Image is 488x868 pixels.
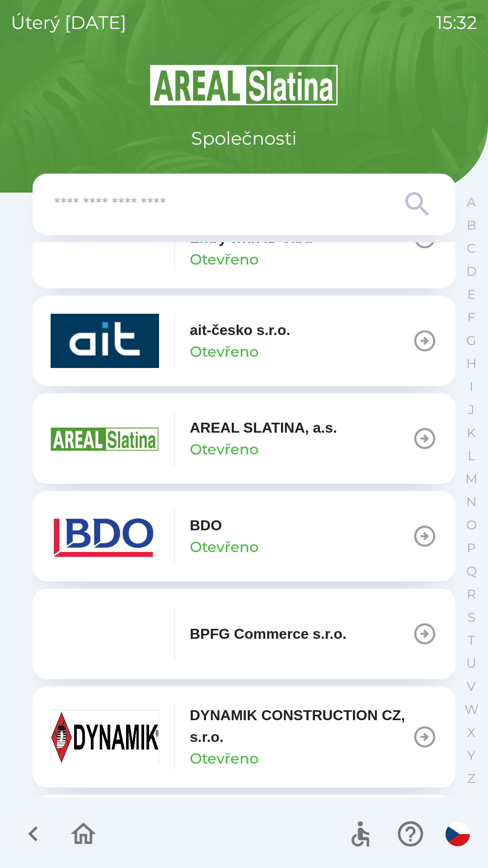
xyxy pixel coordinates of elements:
p: K [467,425,476,441]
p: L [468,448,475,464]
img: ae7449ef-04f1-48ed-85b5-e61960c78b50.png [51,509,159,563]
button: M [460,467,483,491]
p: Společnosti [191,125,297,152]
p: W [465,702,479,717]
button: Q [460,560,483,583]
button: C [460,237,483,260]
button: Y [460,744,483,767]
button: U [460,652,483,675]
img: 9aa1c191-0426-4a03-845b-4981a011e109.jpeg [51,710,159,764]
button: N [460,491,483,514]
button: I [460,375,483,398]
button: Z [460,767,483,790]
p: AREAL SLATINA, a.s. [190,417,337,439]
button: F [460,306,483,329]
p: V [467,679,476,694]
button: O [460,514,483,537]
img: cs flag [446,822,470,846]
button: L [460,444,483,467]
p: Otevřeno [190,536,258,558]
p: Otevřeno [190,341,258,363]
p: X [467,725,475,741]
button: V [460,675,483,698]
button: A [460,191,483,214]
p: C [467,241,476,256]
p: N [466,494,477,510]
button: H [460,352,483,375]
img: Logo [33,63,455,107]
button: K [460,421,483,444]
button: J [460,398,483,421]
p: BPFG Commerce s.r.o. [190,623,347,645]
button: E [460,283,483,306]
p: Otevřeno [190,439,258,460]
button: G [460,329,483,352]
button: BPFG Commerce s.r.o. [33,589,455,679]
img: 40b5cfbb-27b1-4737-80dc-99d800fbabba.png [51,314,159,368]
p: I [469,379,473,395]
p: G [466,333,476,349]
button: T [460,629,483,652]
p: B [467,217,476,233]
p: Otevřeno [190,748,258,769]
button: DYNAMIK CONSTRUCTION CZ, s.r.o.Otevřeno [33,686,455,788]
button: W [460,698,483,721]
p: T [468,632,475,648]
button: P [460,537,483,560]
button: D [460,260,483,283]
p: úterý [DATE] [11,9,127,36]
button: R [460,583,483,606]
img: f3b1b367-54a7-43c8-9d7e-84e812667233.png [51,607,159,661]
p: H [466,356,477,372]
p: R [467,586,476,602]
p: Otevřeno [190,249,258,270]
p: O [466,517,477,533]
p: P [467,540,476,556]
p: Y [467,748,475,764]
button: B [460,214,483,237]
p: S [468,609,475,625]
button: AREAL SLATINA, a.s.Otevřeno [33,393,455,484]
p: A [467,194,476,210]
button: ait-česko s.r.o.Otevřeno [33,296,455,386]
p: ait-česko s.r.o. [190,319,290,341]
p: J [468,402,474,418]
p: F [467,310,475,325]
p: 15:32 [436,9,477,36]
p: D [466,264,477,279]
p: BDO [190,514,222,536]
button: BDOOtevřeno [33,491,455,581]
p: Z [467,771,475,787]
p: Q [466,563,477,579]
p: DYNAMIK CONSTRUCTION CZ, s.r.o. [190,704,412,748]
button: X [460,721,483,744]
button: S [460,606,483,629]
img: aad3f322-fb90-43a2-be23-5ead3ef36ce5.png [51,411,159,466]
p: M [465,471,478,487]
p: E [467,287,476,302]
p: U [466,656,476,671]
